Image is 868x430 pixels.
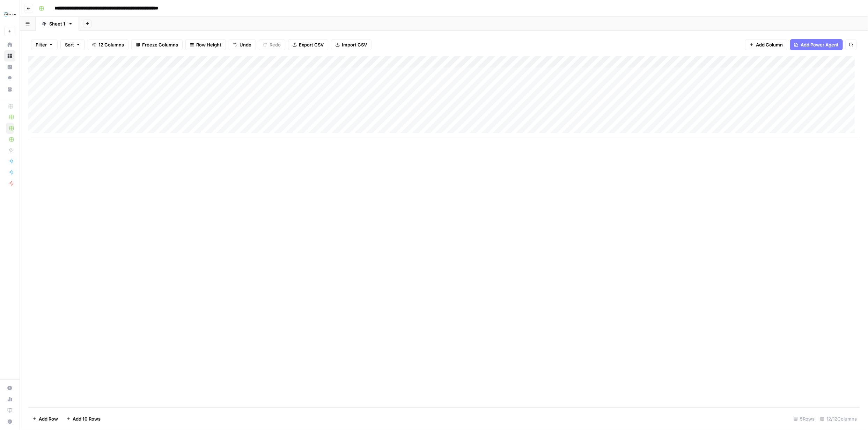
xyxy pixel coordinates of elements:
[36,17,79,31] a: Sheet 1
[71,41,76,46] img: tab_keywords_by_traffic_grey.svg
[229,39,256,50] button: Undo
[65,41,74,48] span: Sort
[20,11,34,17] div: v 4.0.25
[331,39,372,50] button: Import CSV
[28,41,62,46] div: Domain Overview
[4,73,15,84] a: Opportunities
[791,413,817,424] div: 5 Rows
[4,8,17,21] img: FYidoctors Logo
[790,39,843,50] button: Add Power Agent
[817,413,860,424] div: 12/12 Columns
[11,11,17,17] img: logo_orange.svg
[62,413,105,424] button: Add 10 Rows
[4,50,15,61] a: Browse
[20,41,26,46] img: tab_domain_overview_orange.svg
[185,39,226,50] button: Row Height
[4,405,15,416] a: Learning Hub
[49,20,65,27] div: Sheet 1
[196,41,221,48] span: Row Height
[745,39,787,50] button: Add Column
[4,394,15,405] a: Usage
[342,41,367,48] span: Import CSV
[142,41,178,48] span: Freeze Columns
[4,61,15,73] a: Insights
[18,18,77,24] div: Domain: [DOMAIN_NAME]
[4,39,15,50] a: Home
[240,41,251,48] span: Undo
[39,415,58,422] span: Add Row
[36,41,47,48] span: Filter
[299,41,324,48] span: Export CSV
[11,18,17,24] img: website_grey.svg
[60,39,85,50] button: Sort
[78,41,115,46] div: Keywords by Traffic
[4,416,15,427] button: Help + Support
[4,6,15,23] button: Workspace: FYidoctors
[88,39,128,50] button: 12 Columns
[756,41,783,48] span: Add Column
[98,41,124,48] span: 12 Columns
[288,39,328,50] button: Export CSV
[28,413,62,424] button: Add Row
[4,382,15,394] a: Settings
[31,39,58,50] button: Filter
[259,39,285,50] button: Redo
[73,415,101,422] span: Add 10 Rows
[131,39,183,50] button: Freeze Columns
[270,41,281,48] span: Redo
[4,84,15,95] a: Your Data
[801,41,839,48] span: Add Power Agent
